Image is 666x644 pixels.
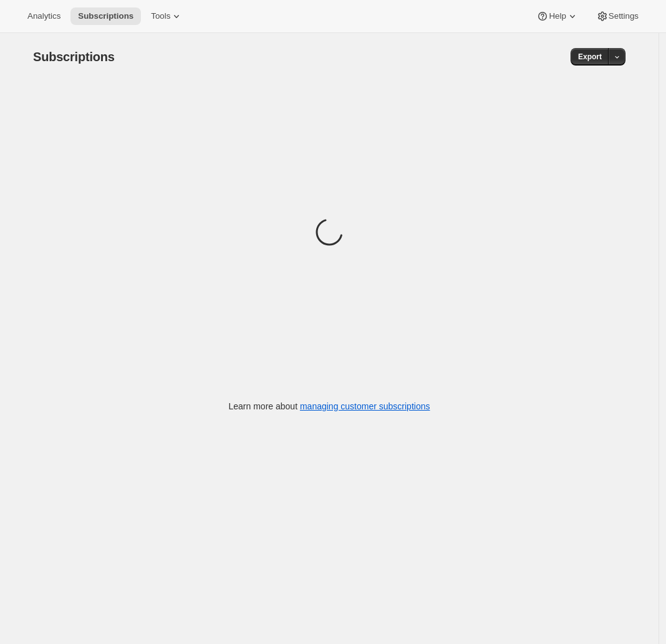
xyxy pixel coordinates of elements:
[143,7,190,25] button: Tools
[589,7,646,25] button: Settings
[27,11,60,21] span: Analytics
[529,7,586,25] button: Help
[229,400,430,412] p: Learn more about
[578,52,602,62] span: Export
[78,11,133,21] span: Subscriptions
[300,401,430,411] a: managing customer subscriptions
[20,7,68,25] button: Analytics
[151,11,170,21] span: Tools
[609,11,639,21] span: Settings
[571,48,609,66] button: Export
[549,11,566,21] span: Help
[70,7,141,25] button: Subscriptions
[33,50,115,64] span: Subscriptions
